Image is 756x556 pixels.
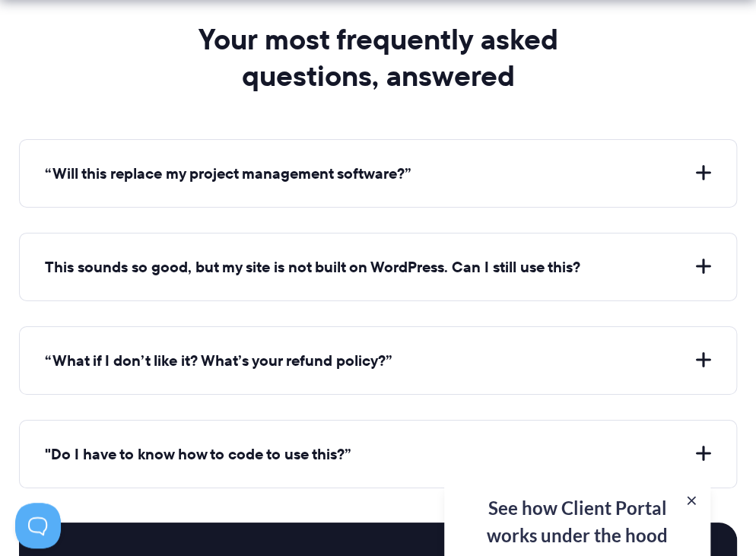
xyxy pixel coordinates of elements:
iframe: Toggle Customer Support [15,503,61,548]
button: “What if I don’t like it? What’s your refund policy?” [45,350,711,371]
h2: Your most frequently asked questions, answered [141,21,615,94]
button: This sounds so good, but my site is not built on WordPress. Can I still use this? [45,256,711,278]
button: "Do I have to know how to code to use this?” [45,443,711,465]
button: “Will this replace my project management software?” [45,163,711,184]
